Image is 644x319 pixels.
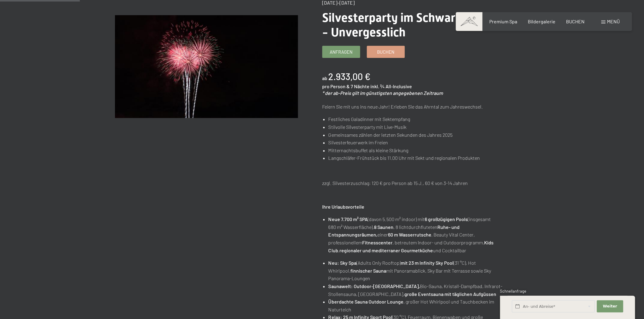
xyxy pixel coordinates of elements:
[322,103,505,111] p: Feiern Sie mit uns ins neue Jahr! Erleben Sie das Ahrntal zum Jahreswechsel.
[330,49,352,55] span: Anfragen
[322,75,327,81] span: ab
[400,260,453,266] strong: mit 23 m Infinity Sky Pool
[528,18,555,24] a: Bildergalerie
[328,298,505,313] li: , großer Hot Whirlpool und Tauchbecken im Naturteich
[328,215,505,254] li: (davon 5.500 m² indoor) mit (insgesamt 680 m² Wasserfläche), , 8 lichtdurchfluteten einer , Beaut...
[322,204,364,210] strong: Ihre Urlaubsvorteile
[115,15,298,118] img: Silvesterparty im Schwarzenstein - Unvergesslich
[367,46,404,58] a: Buchen
[603,304,617,309] span: Weiter
[370,83,412,89] span: inkl. ¾ All-Inclusive
[322,179,505,187] p: zzgl. Silvesterzuschlag: 120 € pro Person ab 15 J., 60 € von 3-14 Jahren
[322,90,443,96] em: * der ab-Preis gilt im günstigsten angegebenen Zeitraum
[566,18,585,24] a: BUCHEN
[350,268,386,274] strong: finnischer Sauna
[328,216,367,222] strong: Neue 7.700 m² SPA
[388,232,431,237] strong: 60 m Wasserrutsche
[328,123,505,131] li: Stilvolle Silvesterparty mit Live-Musik
[489,18,517,24] a: Premium Spa
[597,300,623,313] button: Weiter
[328,146,505,154] li: Mitternachtsbuffet als kleine Stärkung
[424,216,467,222] strong: 6 großzügigen Pools
[328,260,356,266] strong: Neu: Sky Spa
[328,282,505,298] li: Bio-Sauna, Kristall-Dampfbad, Infrarot-Stollensauna, [GEOGRAPHIC_DATA],
[328,131,505,139] li: Gemeinsames zählen der letzten Sekunden des Jahres 2025
[607,18,620,24] span: Menü
[377,49,394,55] span: Buchen
[328,240,493,253] strong: Kids Club
[322,83,350,89] span: pro Person &
[339,247,433,253] strong: regionaler und mediterraner Gourmetküche
[374,224,393,230] strong: 8 Saunen
[322,11,501,39] span: Silvesterparty im Schwarzenstein - Unvergesslich
[328,139,505,146] li: Silvesterfeuerwerk im Freien
[328,283,420,289] strong: Saunawelt: Outdoor-[GEOGRAPHIC_DATA],
[362,240,392,245] strong: Fitnesscenter
[322,46,360,58] a: Anfragen
[328,115,505,123] li: Festliches Galadinner mit Sektempfang
[328,259,505,282] li: (Adults Only Rooftop) (31 °C), Hot Whirlpool, mit Panoramablick, Sky Bar mit Terrasse sowie Sky P...
[404,291,496,297] strong: große Eventsauna mit täglichen Aufgüssen
[328,299,403,304] strong: Überdachte Sauna Outdoor Lounge
[351,83,369,89] span: 7 Nächte
[328,71,370,82] b: 2.933,00 €
[328,154,505,162] li: Langschläfer-Frühstück bis 11.00 Uhr mit Sekt und regionalen Produkten
[500,289,526,294] span: Schnellanfrage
